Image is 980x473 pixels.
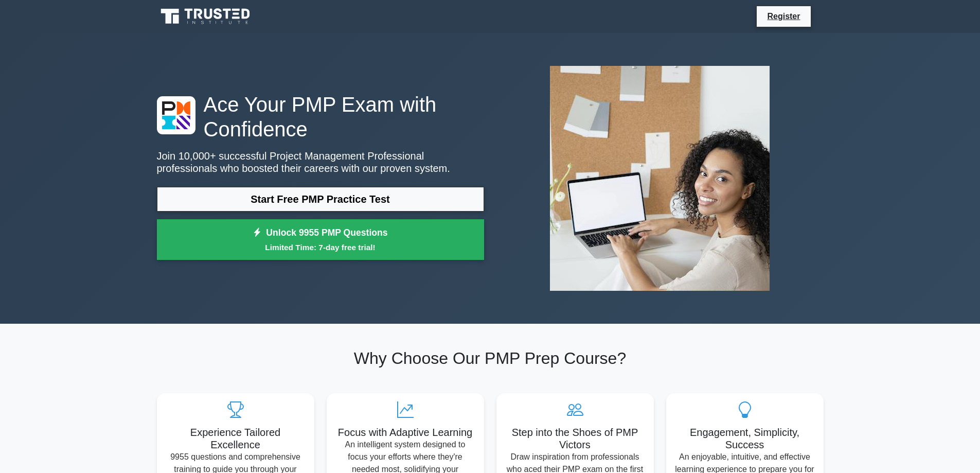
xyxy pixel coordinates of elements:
[157,348,824,368] h2: Why Choose Our PMP Prep Course?
[157,219,484,260] a: Unlock 9955 PMP QuestionsLimited Time: 7-day free trial!
[505,426,646,451] h5: Step into the Shoes of PMP Victors
[170,241,471,253] small: Limited Time: 7-day free trial!
[165,426,306,451] h5: Experience Tailored Excellence
[761,10,806,23] a: Register
[157,187,484,212] a: Start Free PMP Practice Test
[157,150,484,174] p: Join 10,000+ successful Project Management Professional professionals who boosted their careers w...
[157,92,484,142] h1: Ace Your PMP Exam with Confidence
[335,426,476,439] h5: Focus with Adaptive Learning
[674,426,815,451] h5: Engagement, Simplicity, Success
